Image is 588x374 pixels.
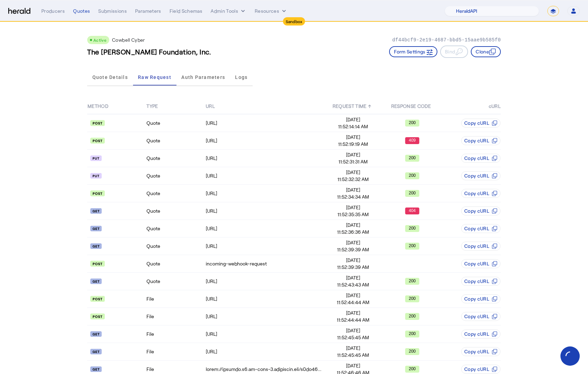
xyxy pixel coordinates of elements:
[324,116,382,123] span: [DATE]
[324,99,383,114] th: REQUEST TIME
[368,103,371,109] span: ↑
[461,119,500,128] button: Copy cURL
[409,138,416,143] text: 409
[146,255,205,273] td: Quote
[206,120,323,127] div: [URL]
[409,279,416,283] text: 200
[324,292,382,299] span: [DATE]
[409,331,416,336] text: 200
[461,312,500,321] button: Copy cURL
[324,362,382,369] span: [DATE]
[409,191,416,195] text: 200
[206,331,323,337] div: [URL]
[211,8,246,14] button: internal dropdown menu
[324,299,382,306] span: 11:52:44:44 AM
[206,366,323,373] div: lorem://ipsumdo.s6.am-cons-3.adipiscin.eli/s0do46ei-temp-7728-in09-21u871l43etd/6939/2/Magna/313a...
[324,141,382,148] span: 11:52:19:19 AM
[461,189,500,198] button: Copy cURL
[324,345,382,352] span: [DATE]
[409,120,416,125] text: 200
[146,220,205,237] td: Quote
[409,208,416,213] text: 404
[461,347,500,356] button: Copy cURL
[409,349,416,354] text: 200
[324,211,382,218] span: 11:52:35:35 AM
[206,348,323,355] div: [URL]
[112,37,145,43] p: Cowbell Cyber
[146,237,205,255] td: Quote
[324,134,382,141] span: [DATE]
[461,206,500,215] button: Copy cURL
[392,37,501,43] p: df44bcf9-2e19-4687-bbd5-15aae9b585f0
[324,352,382,358] span: 11:52:45:45 AM
[324,204,382,211] span: [DATE]
[205,99,324,114] th: URL
[8,8,30,14] img: Herald Logo
[146,202,205,220] td: Quote
[146,273,205,290] td: Quote
[324,281,382,288] span: 11:52:43:43 AM
[206,172,323,179] div: [URL]
[324,327,382,334] span: [DATE]
[324,310,382,316] span: [DATE]
[206,278,323,285] div: [URL]
[206,295,323,302] div: [URL]
[146,132,205,150] td: Quote
[409,296,416,301] text: 200
[206,260,323,267] div: incoming-webhook-request
[206,137,323,144] div: [URL]
[440,46,468,58] button: Bind
[170,8,203,14] div: Field Schemas
[471,46,501,57] button: Clone
[324,186,382,193] span: [DATE]
[461,224,500,233] button: Copy cURL
[135,8,161,14] div: Parameters
[461,365,500,374] button: Copy cURL
[324,229,382,235] span: 11:52:36:36 AM
[206,190,323,197] div: [URL]
[409,243,416,248] text: 200
[324,239,382,246] span: [DATE]
[324,257,382,264] span: [DATE]
[324,123,382,130] span: 11:52:14:14 AM
[206,225,323,232] div: [URL]
[324,158,382,165] span: 11:52:31:31 AM
[146,290,205,308] td: File
[389,46,437,57] button: Form Settings
[235,75,247,80] span: Logs
[442,99,501,114] th: cURL
[206,313,323,320] div: [URL]
[461,242,500,251] button: Copy cURL
[73,8,90,14] div: Quotes
[87,47,211,57] h3: The [PERSON_NAME] Foundation, Inc.
[324,264,382,271] span: 11:52:39:39 AM
[383,99,442,114] th: RESPONSE CODE
[409,314,416,319] text: 200
[461,171,500,180] button: Copy cURL
[324,169,382,176] span: [DATE]
[146,325,205,343] td: File
[461,330,500,338] button: Copy cURL
[409,366,416,371] text: 200
[146,99,205,114] th: TYPE
[324,334,382,341] span: 11:52:45:45 AM
[93,38,107,42] span: Active
[146,308,205,325] td: File
[461,136,500,145] button: Copy cURL
[461,294,500,303] button: Copy cURL
[324,274,382,281] span: [DATE]
[146,343,205,361] td: File
[146,167,205,185] td: Quote
[206,208,323,214] div: [URL]
[324,193,382,200] span: 11:52:34:34 AM
[461,259,500,268] button: Copy cURL
[146,185,205,202] td: Quote
[324,222,382,229] span: [DATE]
[146,150,205,167] td: Quote
[409,155,416,160] text: 200
[324,176,382,183] span: 11:52:32:32 AM
[283,17,305,26] div: Sandbox
[461,154,500,163] button: Copy cURL
[461,277,500,286] button: Copy cURL
[138,75,171,80] span: Raw Request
